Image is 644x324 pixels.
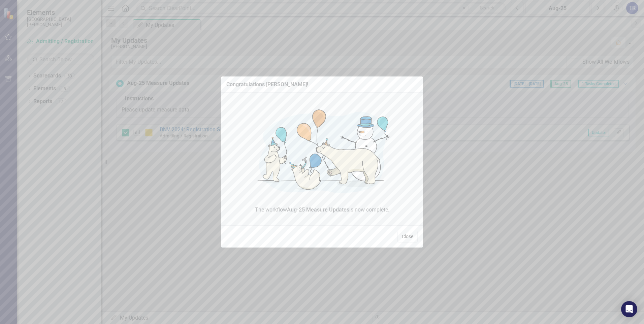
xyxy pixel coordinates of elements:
div: Open Intercom Messenger [621,301,637,317]
strong: Aug-25 Measure Updates [287,206,349,213]
img: Congratulations [246,98,398,206]
button: Close [397,231,418,242]
span: The workflow is now complete. [226,206,418,214]
div: Congratulations [PERSON_NAME]! [226,82,308,88]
